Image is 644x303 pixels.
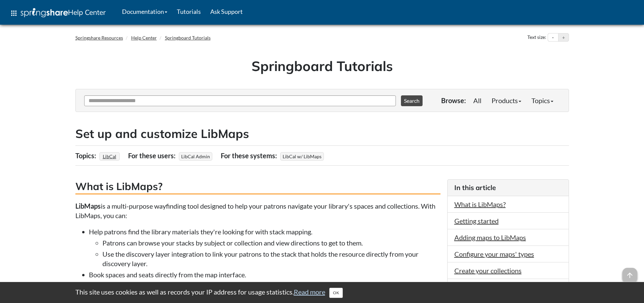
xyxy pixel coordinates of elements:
[526,94,558,107] a: Topics
[454,200,506,208] a: What is LibMaps?
[75,125,569,142] h2: Set up and customize LibMaps
[75,149,98,162] div: Topics:
[75,179,440,194] h3: What is LibMaps?
[75,35,123,41] a: Springshare Resources
[622,269,637,277] a: arrow_upward
[21,8,68,17] img: Springshare
[75,201,440,220] p: ​​​​​​is a multi-purpose wayfinding tool designed to help your patrons navigate your library's sp...
[401,95,423,106] button: Search
[89,270,440,300] li: Book spaces and seats directly from the map interface.
[329,288,343,298] button: Close
[454,266,522,275] a: Create your collections
[280,152,324,161] span: LibCal w/ LibMaps
[454,217,499,225] a: Getting started
[128,149,177,162] div: For these users:
[172,3,206,20] a: Tutorials
[131,35,157,41] a: Help Center
[89,227,440,268] li: Help patrons find the library materials they're looking for with stack mapping.
[558,33,569,42] button: Increase text size
[486,94,526,107] a: Products
[102,281,440,300] li: Each bookable space and seat will be color-coded to indicate its availability. When a patron clic...
[454,233,526,241] a: Adding maps to LibMaps
[179,152,212,161] span: LibCal Admin
[294,288,325,296] a: Read more
[68,8,106,17] span: Help Center
[206,3,247,20] a: Ask Support
[454,183,562,192] h3: In this article
[165,35,211,41] a: Springboard Tutorials
[441,96,466,105] p: Browse:
[221,149,279,162] div: For these systems:
[117,3,172,20] a: Documentation
[548,33,558,42] button: Decrease text size
[622,268,637,283] span: arrow_upward
[468,94,486,107] a: All
[102,151,117,161] a: LibCal
[102,249,440,268] li: Use the discovery layer integration to link your patrons to the stack that holds the resource dir...
[454,250,534,258] a: Configure your maps' types
[102,238,440,248] li: Patrons can browse your stacks by subject or collection and view directions to get to them.
[69,287,576,298] div: This site uses cookies as well as records your IP address for usage statistics.
[10,9,18,17] span: apps
[80,56,564,75] h1: Springboard Tutorials
[526,33,548,42] div: Text size:
[75,202,101,210] strong: LibMaps
[5,3,111,23] a: apps Help Center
